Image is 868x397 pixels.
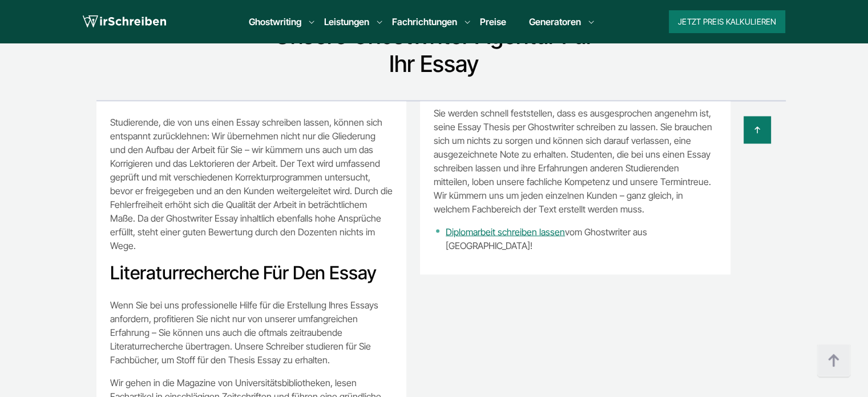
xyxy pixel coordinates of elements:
img: logo wirschreiben [83,13,166,30]
p: Sie werden schnell feststellen, dass es ausgesprochen angenehm ist, seine Essay Thesis per Ghostw... [434,106,717,215]
p: Studierende, die von uns einen Essay schreiben lassen, können sich entspannt zurücklehnen: Wir üb... [110,115,393,252]
a: Preise [480,16,506,27]
button: Jetzt Preis kalkulieren [669,10,785,33]
p: Wenn Sie bei uns professionelle Hilfe für die Erstellung Ihres Essays anfordern, profitieren Sie ... [110,298,393,366]
a: Leistungen [324,15,369,29]
li: vom Ghostwriter aus [GEOGRAPHIC_DATA]! [434,224,717,252]
a: Fachrichtungen [392,15,457,29]
h2: Unsere Ghostwriter Agentur für Ihr Essay [265,22,603,77]
img: button top [817,344,851,378]
h3: Literaturrecherche für den Essay [110,261,393,284]
a: Diplomarbeit schreiben lassen [446,226,565,237]
a: Generatoren [529,15,581,29]
a: Ghostwriting [249,15,301,29]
